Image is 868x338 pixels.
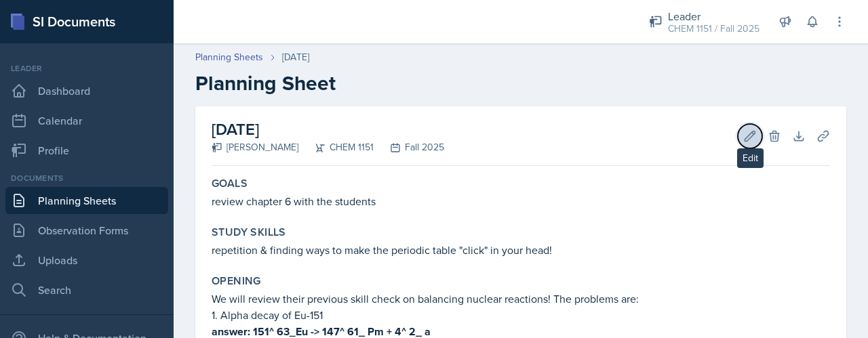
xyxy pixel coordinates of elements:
div: Documents [5,172,168,184]
h2: Planning Sheet [195,71,846,96]
a: Dashboard [5,77,168,104]
button: Edit [738,124,762,148]
div: Leader [5,62,168,75]
label: Opening [212,274,261,288]
a: Observation Forms [5,217,168,244]
div: [DATE] [282,50,309,64]
div: Fall 2025 [374,140,444,154]
div: CHEM 1151 / Fall 2025 [668,22,759,36]
a: Planning Sheets [5,187,168,214]
div: [PERSON_NAME] [212,140,298,154]
div: CHEM 1151 [298,140,374,154]
a: Profile [5,137,168,164]
p: review chapter 6 with the students [212,193,830,209]
label: Study Skills [212,226,286,239]
a: Search [5,276,168,303]
p: repetition & finding ways to make the periodic table "click" in your head! [212,242,830,258]
h2: [DATE] [212,117,444,142]
div: Leader [668,8,759,24]
p: We will review their previous skill check on balancing nuclear reactions! The problems are: [212,291,830,307]
p: 1. Alpha decay of Eu-151 [212,307,830,323]
a: Calendar [5,107,168,134]
a: Planning Sheets [195,50,263,64]
a: Uploads [5,247,168,274]
label: Goals [212,177,248,190]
